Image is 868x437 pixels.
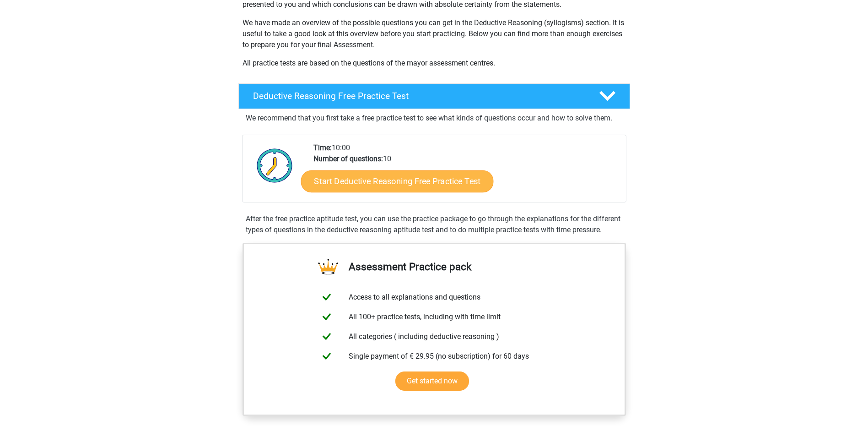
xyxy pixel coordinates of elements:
[313,143,332,152] b: Time:
[243,58,626,69] p: All practice tests are based on the questions of the mayor assessment centres.
[313,154,383,163] b: Number of questions:
[235,83,634,109] a: Deductive Reasoning Free Practice Test
[307,142,625,202] div: 10:00 10
[395,371,469,391] a: Get started now
[252,142,298,188] img: Clock
[243,17,626,50] p: We have made an overview of the possible questions you can get in the Deductive Reasoning (syllog...
[301,170,493,192] a: Start Deductive Reasoning Free Practice Test
[253,91,584,101] h4: Deductive Reasoning Free Practice Test
[246,113,623,124] p: We recommend that you first take a free practice test to see what kinds of questions occur and ho...
[242,213,626,235] div: After the free practice aptitude test, you can use the practice package to go through the explana...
